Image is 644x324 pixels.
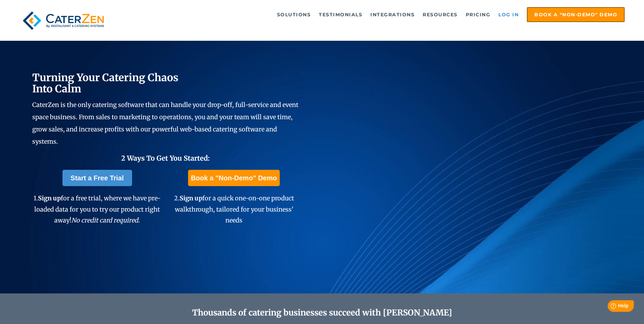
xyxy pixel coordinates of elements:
[495,8,522,21] a: Log in
[367,8,418,21] a: Integrations
[32,71,179,95] span: Turning Your Catering Chaos Into Calm
[32,101,298,145] span: CaterZen is the only catering software that can handle your drop-off, full-service and event spac...
[315,8,366,21] a: Testimonials
[180,194,202,202] span: Sign up
[121,154,210,162] span: 2 Ways To Get You Started:
[584,298,637,317] iframe: Help widget launcher
[527,7,625,22] a: Book a "Non-Demo" Demo
[19,7,107,34] img: caterzen
[38,194,61,202] span: Sign up
[174,194,294,224] span: 2. for a quick one-on-one product walkthrough, tailored for your business' needs
[34,194,161,224] span: 1. for a free trial, where we have pre-loaded data for you to try our product right away!
[274,8,314,21] a: Solutions
[419,8,461,21] a: Resources
[123,7,625,22] div: Navigation Menu
[71,216,140,224] em: No credit card required.
[462,8,494,21] a: Pricing
[188,170,279,186] a: Book a "Non-Demo" Demo
[65,308,580,318] h2: Thousands of catering businesses succeed with [PERSON_NAME]
[62,170,132,186] a: Start a Free Trial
